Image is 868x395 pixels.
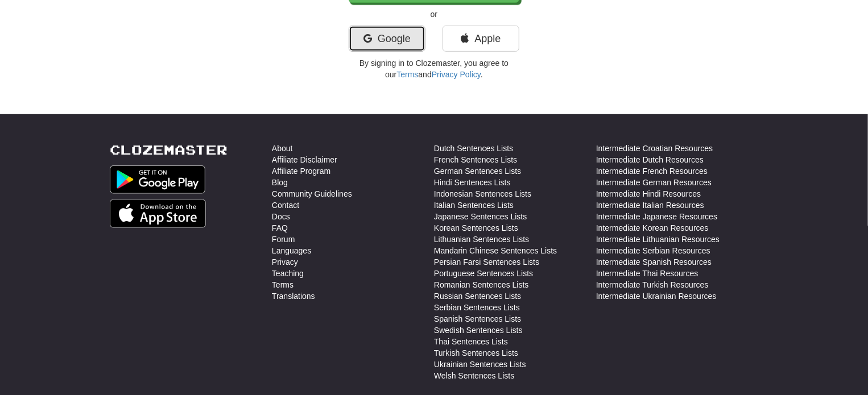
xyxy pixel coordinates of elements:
[272,211,290,222] a: Docs
[272,245,311,256] a: Languages
[434,245,557,256] a: Mandarin Chinese Sentences Lists
[272,222,288,234] a: FAQ
[434,347,518,359] a: Turkish Sentences Lists
[434,359,526,370] a: Ukrainian Sentences Lists
[272,268,304,279] a: Teaching
[434,279,529,290] a: Romanian Sentences Lists
[272,199,299,211] a: Contact
[434,188,531,199] a: Indonesian Sentences Lists
[434,177,511,188] a: Hindi Sentences Lists
[434,325,523,336] a: Swedish Sentences Lists
[596,177,712,188] a: Intermediate German Resources
[110,143,228,157] a: Clozemaster
[110,199,206,228] img: Get it on App Store
[434,211,527,222] a: Japanese Sentences Lists
[596,234,720,245] a: Intermediate Lithuanian Resources
[596,165,708,177] a: Intermediate French Resources
[434,290,521,302] a: Russian Sentences Lists
[434,143,513,154] a: Dutch Sentences Lists
[272,290,315,302] a: Translations
[434,256,539,268] a: Persian Farsi Sentences Lists
[396,70,418,79] a: Terms
[434,165,521,177] a: German Sentences Lists
[434,336,508,347] a: Thai Sentences Lists
[434,268,533,279] a: Portuguese Sentences Lists
[432,70,481,79] a: Privacy Policy
[272,154,337,165] a: Affiliate Disclaimer
[434,313,521,325] a: Spanish Sentences Lists
[596,188,701,199] a: Intermediate Hindi Resources
[434,234,529,245] a: Lithuanian Sentences Lists
[434,199,514,211] a: Italian Sentences Lists
[596,245,710,256] a: Intermediate Serbian Resources
[434,302,520,313] a: Serbian Sentences Lists
[596,279,709,290] a: Intermediate Turkish Resources
[596,290,717,302] a: Intermediate Ukrainian Resources
[596,211,717,222] a: Intermediate Japanese Resources
[272,143,293,154] a: About
[596,256,712,268] a: Intermediate Spanish Resources
[349,57,519,80] p: By signing in to Clozemaster, you agree to our and .
[272,188,352,199] a: Community Guidelines
[272,256,298,268] a: Privacy
[272,279,294,290] a: Terms
[272,177,288,188] a: Blog
[434,222,518,234] a: Korean Sentences Lists
[596,268,698,279] a: Intermediate Thai Resources
[596,199,704,211] a: Intermediate Italian Resources
[349,9,519,20] p: or
[596,143,713,154] a: Intermediate Croatian Resources
[596,222,709,234] a: Intermediate Korean Resources
[434,154,517,165] a: French Sentences Lists
[596,154,704,165] a: Intermediate Dutch Resources
[443,26,519,52] a: Apple
[272,234,295,245] a: Forum
[349,26,425,52] a: Google
[434,370,514,381] a: Welsh Sentences Lists
[272,165,330,177] a: Affiliate Program
[110,165,205,194] img: Get it on Google Play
